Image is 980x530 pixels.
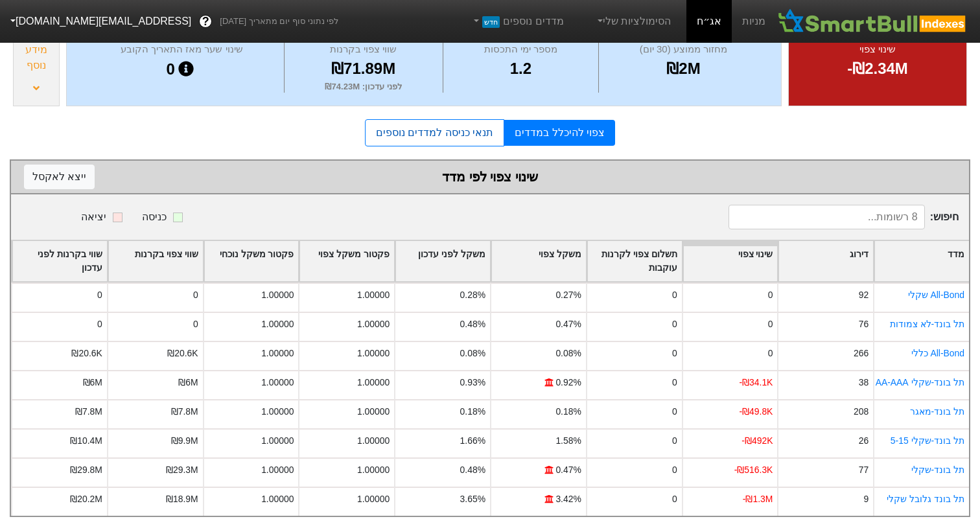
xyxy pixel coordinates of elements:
div: Toggle SortBy [778,241,873,281]
div: ₪71.89M [288,57,439,80]
div: 1.00000 [357,492,390,506]
div: 1.00000 [357,317,390,331]
div: Toggle SortBy [683,241,778,281]
div: 1.00000 [261,492,294,506]
div: ₪20.6K [71,347,102,360]
div: 1.00000 [357,463,390,477]
div: 0 [672,463,677,477]
div: ₪29.3M [166,463,198,477]
div: 0.08% [460,347,485,360]
span: לפי נתוני סוף יום מתאריך [DATE] [220,15,338,28]
div: 1.00000 [261,405,294,419]
div: 1.2 [447,57,595,80]
img: SmartBull [776,8,970,34]
div: 1.00000 [357,288,390,302]
input: 8 רשומות... [729,205,924,229]
div: Toggle SortBy [108,241,203,281]
div: לפני עדכון : ₪74.23M [288,80,439,93]
div: 76 [859,317,869,331]
a: All-Bond כללי [911,348,964,358]
a: תל בונד-שקלי [911,465,965,475]
div: 1.00000 [357,376,390,389]
div: 1.00000 [261,434,294,448]
div: 0 [672,405,677,419]
div: 1.00000 [261,463,294,477]
div: 0 [672,288,677,302]
div: ₪10.4M [70,434,102,448]
div: 0 [768,288,773,302]
a: תל בונד-שקלי AA-AAA [876,377,964,387]
div: 0 [768,347,773,360]
div: -₪34.1K [739,376,773,389]
div: 0 [193,317,198,331]
span: ? [202,13,209,30]
div: ₪7.8M [75,405,102,419]
div: 1.66% [460,434,485,448]
div: 1.00000 [261,347,294,360]
div: Toggle SortBy [395,241,490,281]
div: 0.93% [460,376,485,389]
span: חדש [482,16,500,28]
div: 0 [672,347,677,360]
div: 0 [672,376,677,389]
div: 1.58% [555,434,581,448]
div: כניסה [142,209,167,225]
div: 92 [859,288,869,302]
a: תל בונד גלובל שקלי [887,494,964,504]
div: 0.47% [555,317,581,331]
div: 1.00000 [261,288,294,302]
div: 0.48% [460,463,485,477]
div: -₪1.3M [743,492,773,506]
div: 0.18% [555,405,581,419]
a: צפוי להיכלל במדדים [504,120,615,146]
div: Toggle SortBy [204,241,299,281]
div: ₪6M [83,376,102,389]
div: 77 [859,463,869,477]
div: 0 [672,434,677,448]
div: 0 [97,317,102,331]
div: מחזור ממוצע (30 יום) [602,42,765,57]
div: 0.27% [555,288,581,302]
div: Toggle SortBy [12,241,107,281]
div: 1.00000 [357,347,390,360]
div: 208 [854,405,869,419]
div: שינוי צפוי לפי מדד [24,167,956,187]
div: ₪20.2M [70,492,102,506]
div: 1.00000 [357,434,390,448]
div: -₪49.8K [739,405,773,419]
div: ₪20.6K [167,347,198,360]
div: 0 [193,288,198,302]
div: 0.47% [555,463,581,477]
div: 0 [97,288,102,302]
div: 0 [672,492,677,506]
div: 0 [768,317,773,331]
div: 266 [854,347,869,360]
div: Toggle SortBy [874,241,969,281]
div: 3.65% [460,492,485,506]
div: Toggle SortBy [299,241,394,281]
a: הסימולציות שלי [590,8,677,34]
div: ₪18.9M [166,492,198,506]
div: 3.42% [555,492,581,506]
div: 1.00000 [357,405,390,419]
div: -₪516.3K [734,463,773,477]
div: 0 [83,57,281,82]
div: שינוי שער מאז התאריך הקובע [83,42,281,57]
div: ₪9.9M [171,434,198,448]
div: Toggle SortBy [491,241,586,281]
div: מידע נוסף [17,42,56,73]
a: מדדים נוספיםחדש [466,8,569,34]
div: 0.08% [555,347,581,360]
div: 1.00000 [261,376,294,389]
div: 0.48% [460,317,485,331]
div: 0.92% [555,376,581,389]
a: תל בונד-מאגר [910,406,965,417]
div: 9 [863,492,869,506]
div: יציאה [81,209,106,225]
div: ₪2M [602,57,765,80]
div: 26 [859,434,869,448]
div: 1.00000 [261,317,294,331]
a: תנאי כניסה למדדים נוספים [365,119,504,146]
div: -₪2.34M [805,57,950,80]
div: Toggle SortBy [587,241,682,281]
